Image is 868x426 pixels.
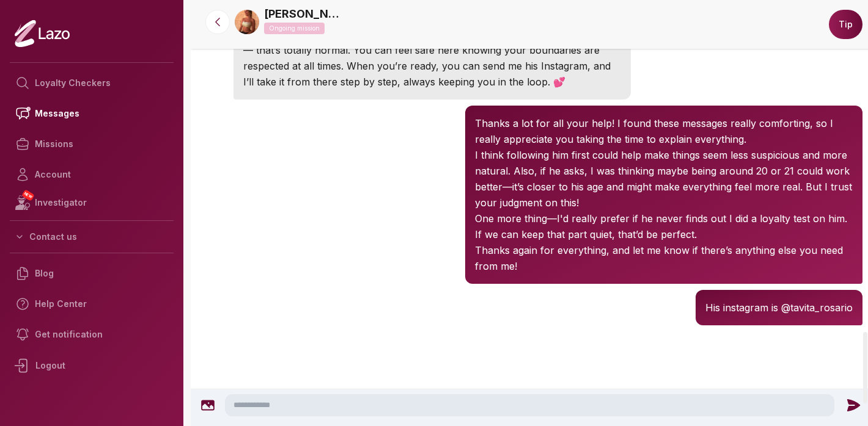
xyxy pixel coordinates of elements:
a: Blog [10,258,174,289]
a: Loyalty Checkers [10,68,174,98]
p: I completely understand your nervousness about sharing his handle right away — that’s totally nor... [243,26,621,90]
a: Get notification [10,319,174,350]
p: Ongoing mission [264,23,325,34]
button: Tip [829,10,862,39]
a: [PERSON_NAME] [264,5,344,23]
img: 5dd41377-3645-4864-a336-8eda7bc24f8f [235,10,259,34]
span: NEW [21,189,35,201]
a: Account [10,159,174,190]
a: Help Center [10,289,174,319]
button: Contact us [10,226,174,248]
a: Messages [10,98,174,129]
a: NEWInvestigator [10,190,174,215]
p: His instagram is @tavita_rosario [705,300,853,316]
a: Missions [10,129,174,159]
p: I think following him first could help make things seem less suspicious and more natural. Also, i... [475,147,853,211]
div: Logout [10,350,174,381]
p: Thanks a lot for all your help! I found these messages really comforting, so I really appreciate ... [475,115,853,147]
p: One more thing—I'd really prefer if he never finds out I did a loyalty test on him. If we can kee... [475,211,853,242]
p: Thanks again for everything, and let me know if there’s anything else you need from me! [475,242,853,274]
